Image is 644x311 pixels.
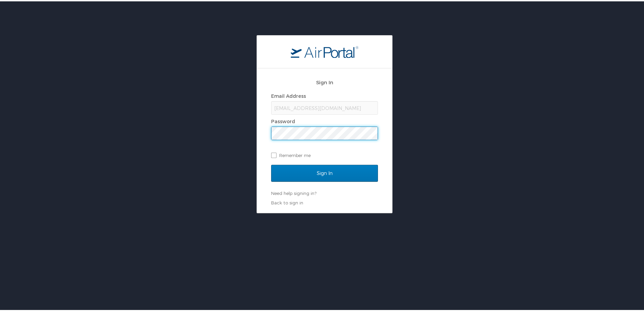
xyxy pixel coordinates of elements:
img: logo [291,44,358,57]
label: Email Address [271,92,306,97]
a: Need help signing in? [271,189,316,195]
a: Back to sign in [271,199,303,204]
label: Password [271,117,295,123]
input: Sign In [271,163,378,180]
label: Remember me [271,149,378,159]
h2: Sign In [271,77,378,85]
